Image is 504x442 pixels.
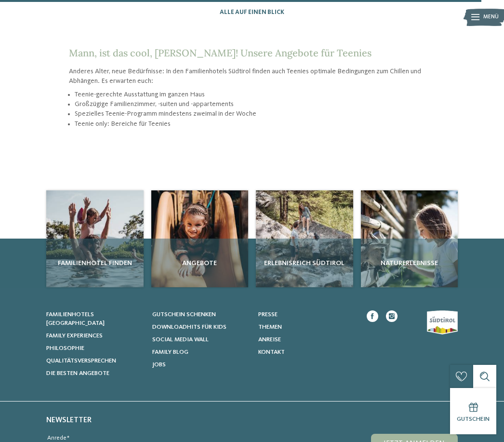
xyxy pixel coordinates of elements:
a: Downloadhits für Kids [152,323,249,332]
img: Urlaub mit Teenagern in Südtirol geplant? [256,190,353,288]
span: Kontakt [258,349,285,355]
span: Philosophie [46,345,84,351]
span: Qualitätsversprechen [46,358,116,364]
span: Die besten Angebote [46,370,109,376]
a: Kontakt [258,348,355,357]
a: Urlaub mit Teenagern in Südtirol geplant? Erlebnisreich Südtirol [256,190,353,288]
a: Alle auf einen Blick [220,9,284,16]
a: Gutschein schenken [152,310,249,319]
span: Mann, ist das cool, [PERSON_NAME]! Unsere Angebote für Teenies [69,47,371,59]
span: Gutschein [457,416,490,422]
li: Großzügige Familienzimmer, -suiten und -appartements [75,99,435,109]
span: Gutschein schenken [152,311,216,318]
span: Erlebnisreich Südtirol [260,258,349,268]
span: Themen [258,324,282,330]
a: Social Media Wall [152,335,249,344]
span: Social Media Wall [152,336,209,343]
a: Themen [258,323,355,332]
span: Family Blog [152,349,188,355]
a: Urlaub mit Teenagern in Südtirol geplant? Familienhotel finden [46,190,144,288]
a: Gutschein [450,388,496,434]
span: Presse [258,311,278,318]
a: Anreise [258,335,355,344]
a: Qualitätsversprechen [46,357,143,365]
span: Family Experiences [46,333,103,339]
a: Familienhotels [GEOGRAPHIC_DATA] [46,310,143,328]
img: Urlaub mit Teenagern in Südtirol geplant? [361,190,458,288]
span: Familienhotel finden [50,258,140,268]
a: Die besten Angebote [46,369,143,378]
a: Urlaub mit Teenagern in Südtirol geplant? Naturerlebnisse [361,190,458,288]
li: Teenie only: Bereiche für Teenies [75,119,435,129]
span: Newsletter [46,416,92,424]
a: Family Blog [152,348,249,357]
span: Familienhotels [GEOGRAPHIC_DATA] [46,311,105,326]
a: Jobs [152,361,249,369]
li: Teenie-gerechte Ausstattung im ganzen Haus [75,90,435,99]
a: Presse [258,310,355,319]
span: Anreise [258,336,281,343]
a: Urlaub mit Teenagern in Südtirol geplant? Angebote [151,190,249,288]
img: Urlaub mit Teenagern in Südtirol geplant? [46,190,144,288]
span: Angebote [155,258,245,268]
span: Downloadhits für Kids [152,324,226,330]
a: Family Experiences [46,332,143,340]
li: Spezielles Teenie-Programm mindestens zweimal in der Woche [75,109,435,119]
span: Naturerlebnisse [365,258,454,268]
span: Jobs [152,362,166,368]
a: Philosophie [46,344,143,353]
p: Anderes Alter, neue Bedürfnisse: In den Familienhotels Südtirol finden auch Teenies optimale Bedi... [69,67,435,86]
img: Urlaub mit Teenagern in Südtirol geplant? [151,190,249,288]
